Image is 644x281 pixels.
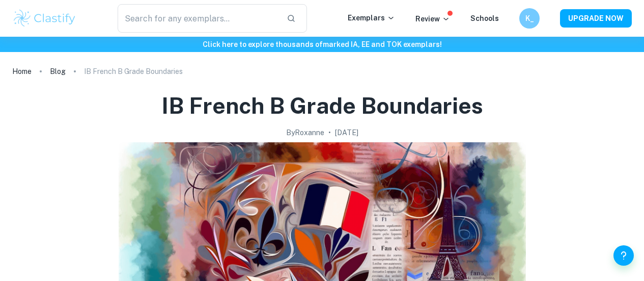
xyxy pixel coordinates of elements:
[84,66,183,77] p: IB French B Grade Boundaries
[470,14,499,22] a: Schools
[12,64,32,79] a: Home
[12,8,77,29] img: Clastify logo
[524,13,536,24] h6: K_
[286,127,324,138] h2: By Roxanne
[118,4,278,33] input: Search for any exemplars...
[50,64,66,79] a: Blog
[415,13,450,24] p: Review
[161,91,483,121] h1: IB French B Grade Boundaries
[335,127,358,138] h2: [DATE]
[2,39,642,50] h6: Click here to explore thousands of marked IA, EE and TOK exemplars !
[519,8,540,29] button: K_
[613,245,634,266] button: Help and Feedback
[348,12,395,23] p: Exemplars
[560,9,632,28] button: UPGRADE NOW
[328,127,331,138] p: •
